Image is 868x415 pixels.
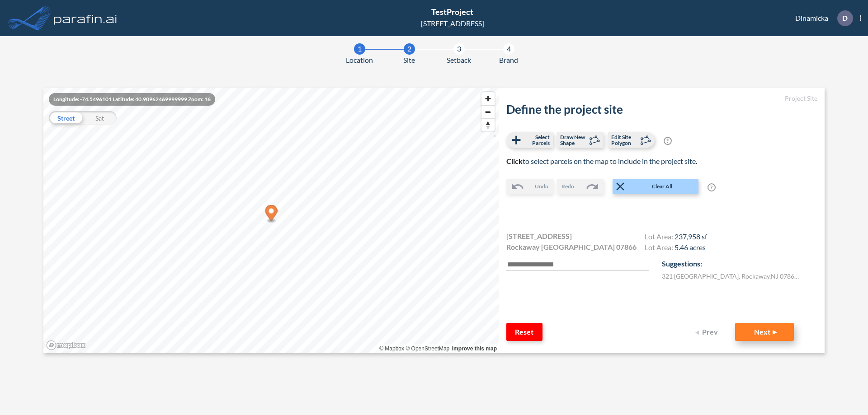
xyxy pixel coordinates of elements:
h4: Lot Area: [645,232,707,243]
button: Zoom out [481,105,495,118]
div: [STREET_ADDRESS] [421,18,484,29]
span: ? [664,137,672,145]
span: Brand [499,55,518,65]
p: Suggestions: [662,258,817,269]
div: Longitude: -74.5496101 Latitude: 40.90962469999999 Zoom: 16 [49,93,215,106]
span: TestProject [431,7,473,17]
b: Click [506,157,523,165]
span: Location [346,55,373,65]
span: Select Parcels [523,134,550,146]
span: 237,958 sf [675,232,707,241]
div: 2 [404,43,415,55]
label: 321 [GEOGRAPHIC_DATA] , Rockaway , NJ 07866 , US [662,271,802,281]
span: 5.46 acres [675,243,706,252]
h5: Project Site [506,95,817,103]
button: Redo [557,179,604,194]
span: Setback [447,55,471,65]
span: Undo [535,182,548,191]
span: Edit Site Polygon [611,134,638,146]
span: [STREET_ADDRESS] [506,231,572,242]
button: Zoom in [481,92,495,105]
div: 4 [503,43,514,55]
span: Reset bearing to north [481,119,495,131]
div: 3 [453,43,465,55]
button: Clear All [613,179,698,194]
span: Zoom out [481,106,495,118]
a: Mapbox [379,345,404,352]
button: Undo [506,179,553,194]
button: Next [735,323,794,341]
span: Rockaway [GEOGRAPHIC_DATA] 07866 [506,242,637,252]
span: Redo [561,182,574,191]
div: Dinamicka [782,10,861,26]
a: Improve this map [452,345,497,352]
span: Site [403,55,415,65]
span: Draw New Shape [560,134,587,146]
div: Sat [83,111,117,125]
p: D [842,14,848,22]
a: OpenStreetMap [406,345,449,352]
span: Clear All [627,182,698,191]
a: Mapbox homepage [46,340,86,350]
h4: Lot Area: [645,243,707,254]
button: Prev [690,323,726,341]
span: ? [708,183,716,191]
span: to select parcels on the map to include in the project site. [506,157,697,165]
img: logo [52,9,119,27]
button: Reset [506,323,542,341]
button: Reset bearing to north [481,118,495,131]
canvas: Map [43,88,499,353]
div: Street [49,111,83,125]
div: 1 [354,43,365,55]
h2: Define the project site [506,103,817,117]
div: Map marker [265,205,278,224]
